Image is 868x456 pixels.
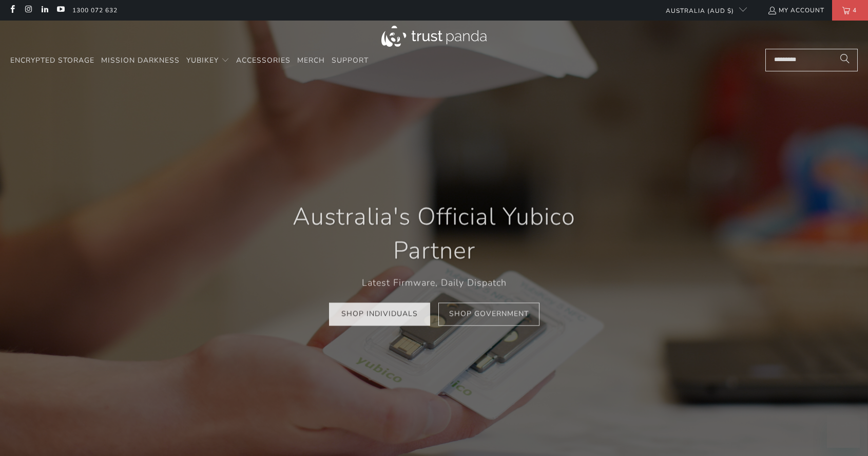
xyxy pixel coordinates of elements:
a: Trust Panda Australia on Instagram [24,6,32,14]
input: Search... [765,49,858,71]
p: Latest Firmware, Daily Dispatch [265,275,604,290]
a: Accessories [236,49,291,73]
img: Trust Panda Australia [381,26,487,47]
button: Search [832,49,858,71]
a: Trust Panda Australia on Facebook [8,6,16,14]
iframe: Button to launch messaging window [827,415,860,448]
a: 1300 072 632 [72,5,118,16]
summary: YubiKey [186,49,229,73]
span: Merch [297,55,325,65]
span: Mission Darkness [101,55,180,65]
a: Shop Government [438,303,539,326]
span: Encrypted Storage [10,55,94,65]
a: Mission Darkness [101,49,180,73]
a: Trust Panda Australia on YouTube [56,6,65,14]
span: Accessories [236,55,291,65]
span: YubiKey [186,55,219,65]
a: My Account [767,5,824,16]
nav: Translation missing: en.navigation.header.main_nav [10,49,369,73]
a: Trust Panda Australia on LinkedIn [40,6,49,14]
a: Support [332,49,369,73]
a: Shop Individuals [329,303,430,326]
span: Support [332,55,369,65]
h1: Australia's Official Yubico Partner [265,200,604,268]
a: Merch [297,49,325,73]
a: Encrypted Storage [10,49,94,73]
